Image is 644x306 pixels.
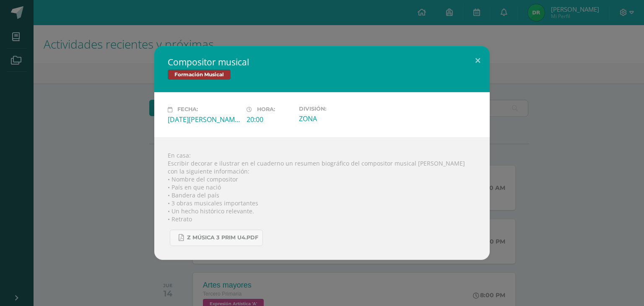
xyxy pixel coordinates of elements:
div: En casa: Escribir decorar e ilustrar en el cuaderno un resumen biográfico del compositor musical ... [154,137,490,260]
span: Fecha: [177,106,198,113]
h2: Compositor musical [168,56,476,68]
label: División: [299,106,371,112]
div: ZONA [299,114,371,123]
span: Z música 3 prim U4.pdf [187,234,258,241]
div: 20:00 [247,115,292,124]
span: Formación Musical [168,70,231,80]
span: Hora: [257,106,275,113]
div: [DATE][PERSON_NAME] [168,115,240,124]
a: Z música 3 prim U4.pdf [170,230,263,246]
button: Close (Esc) [466,46,490,75]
